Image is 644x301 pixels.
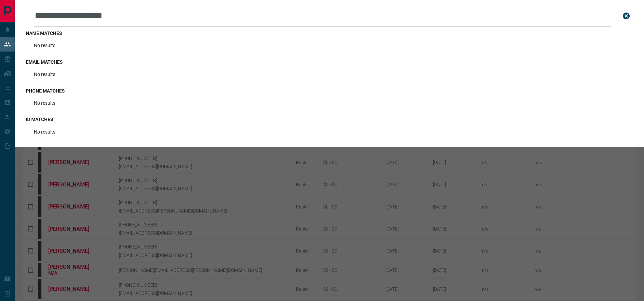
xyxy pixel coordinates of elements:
h3: email matches [26,59,633,65]
h3: name matches [26,31,633,36]
button: close search bar [620,9,633,23]
p: No results. [34,43,57,48]
p: No results. [34,100,57,106]
h3: phone matches [26,88,633,94]
h3: id matches [26,117,633,122]
p: No results. [34,72,57,77]
p: No results. [34,129,57,135]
